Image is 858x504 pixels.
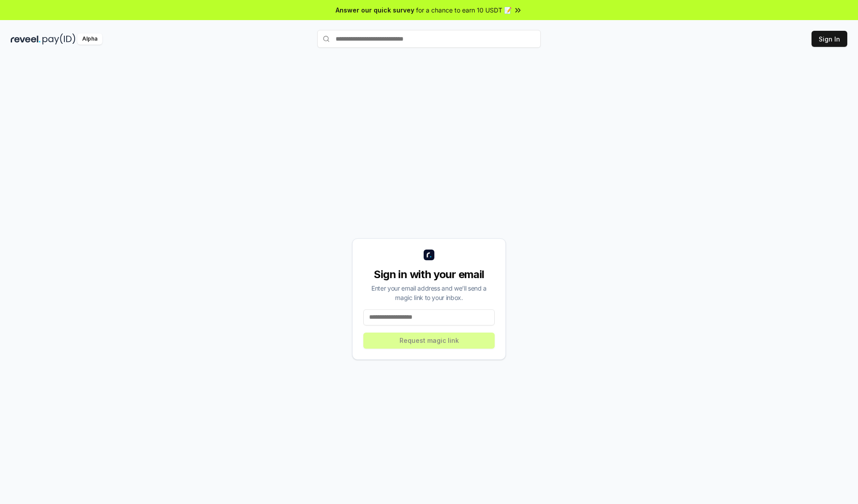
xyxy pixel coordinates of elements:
span: Answer our quick survey [336,5,414,15]
div: Alpha [77,33,102,45]
img: reveel_dark [11,33,41,45]
img: logo_small [424,250,434,260]
div: Sign in with your email [363,267,495,282]
span: for a chance to earn 10 USDT 📝 [416,5,512,15]
img: pay_id [42,33,76,45]
button: Sign In [812,31,847,47]
div: Enter your email address and we’ll send a magic link to your inbox. [363,283,495,302]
